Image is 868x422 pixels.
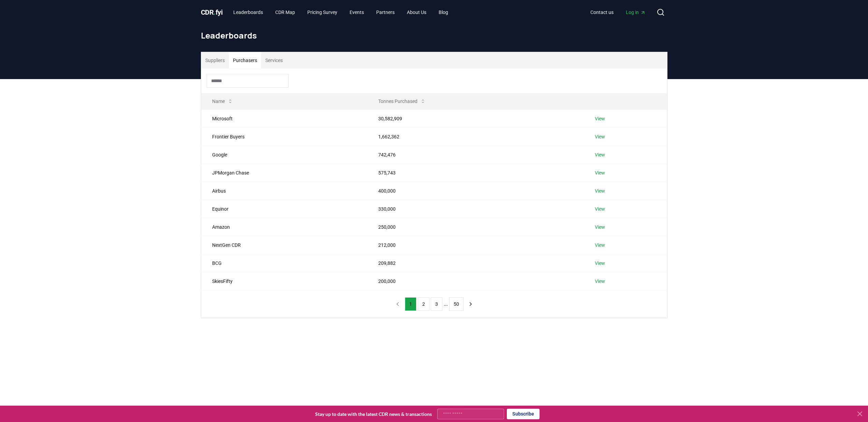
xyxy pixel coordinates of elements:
a: Leaderboards [228,6,268,18]
button: Name [207,94,238,108]
a: View [595,115,605,122]
td: Microsoft [201,109,368,127]
button: Tonnes Purchased [373,94,431,108]
td: Equinor [201,200,368,218]
td: Amazon [201,218,368,236]
span: Log in [626,9,646,16]
button: Services [261,52,287,69]
button: 50 [449,297,464,311]
button: Suppliers [201,52,229,69]
td: 1,662,362 [367,127,584,146]
a: View [595,133,605,140]
a: View [595,278,605,285]
a: View [595,169,605,176]
td: 330,000 [367,200,584,218]
td: 30,582,909 [367,109,584,127]
td: 200,000 [367,272,584,290]
a: Log in [620,6,651,18]
a: View [595,151,605,158]
a: Pricing Survey [302,6,343,18]
td: BCG [201,254,368,272]
td: Airbus [201,182,368,200]
button: 1 [405,297,416,311]
td: 742,476 [367,146,584,164]
span: CDR fyi [201,8,223,16]
a: Events [344,6,369,18]
td: JPMorgan Chase [201,164,368,182]
span: . [214,8,216,16]
a: View [595,187,605,194]
td: 209,882 [367,254,584,272]
button: 2 [418,297,429,311]
li: ... [444,300,448,308]
a: Blog [433,6,454,18]
td: Frontier Buyers [201,127,368,146]
a: View [595,242,605,248]
a: CDR.fyi [201,7,223,17]
nav: Main [585,6,651,18]
button: 3 [431,297,442,311]
td: 575,743 [367,164,584,182]
a: About Us [401,6,432,18]
a: Partners [371,6,400,18]
a: View [595,260,605,267]
td: 400,000 [367,182,584,200]
a: CDR Map [270,6,300,18]
button: Purchasers [229,52,261,69]
button: next page [465,297,476,311]
td: SkiesFifty [201,272,368,290]
a: Contact us [585,6,619,18]
td: 250,000 [367,218,584,236]
td: NextGen CDR [201,236,368,254]
a: View [595,206,605,212]
a: View [595,224,605,230]
td: 212,000 [367,236,584,254]
nav: Main [228,6,454,18]
td: Google [201,146,368,164]
h1: Leaderboards [201,30,667,41]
